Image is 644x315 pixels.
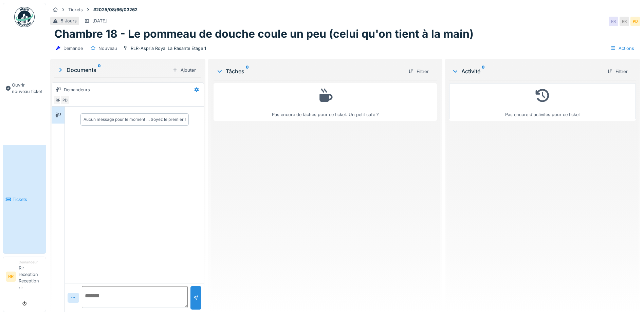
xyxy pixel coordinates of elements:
[98,66,101,74] sup: 0
[170,66,199,75] div: Ajouter
[19,260,43,265] div: Demandeur
[13,196,43,203] span: Tickets
[630,17,640,26] div: PD
[54,27,474,40] h1: Chambre 18 - Le pommeau de douche coule un peu (celui qu'on tient à la main)
[61,18,77,24] div: 5 Jours
[53,95,63,105] div: RR
[91,6,140,13] strong: #2025/08/66/03262
[609,17,618,26] div: RR
[482,67,485,75] sup: 0
[92,18,107,24] div: [DATE]
[6,272,16,282] li: RR
[12,82,43,95] span: Ouvrir nouveau ticket
[246,67,249,75] sup: 0
[620,17,629,26] div: RR
[216,67,403,75] div: Tâches
[452,67,602,75] div: Activité
[454,86,631,118] div: Pas encore d'activités pour ce ticket
[3,145,46,253] a: Tickets
[406,67,431,76] div: Filtrer
[218,86,433,118] div: Pas encore de tâches pour ce ticket. Un petit café ?
[607,43,637,53] div: Actions
[3,31,46,145] a: Ouvrir nouveau ticket
[84,116,186,123] div: Aucun message pour le moment … Soyez le premier !
[14,7,35,27] img: Badge_color-CXgf-gQk.svg
[68,6,83,13] div: Tickets
[98,45,117,52] div: Nouveau
[64,87,90,93] div: Demandeurs
[19,260,43,294] li: Rlr reception Reception rlr
[57,66,170,74] div: Documents
[605,67,630,76] div: Filtrer
[6,260,43,295] a: RR DemandeurRlr reception Reception rlr
[60,95,70,105] div: PD
[63,45,83,52] div: Demande
[131,45,206,52] div: RLR-Aspria Royal La Rasante Etage 1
